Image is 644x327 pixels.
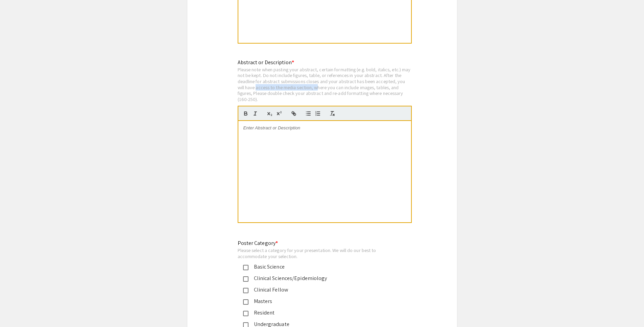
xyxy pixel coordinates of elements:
iframe: Chat [5,297,29,322]
mat-label: Abstract or Description [238,59,294,66]
div: Please note when pasting your abstract, certain formatting (e.g. bold, italics, etc.) may not be ... [238,67,412,102]
div: Please select a category for your presentation. We will do our best to accommodate your selection. [238,247,396,259]
div: Resident [248,309,390,317]
div: Basic Science [248,263,390,271]
div: Clinical Sciences/Epidemiology [248,274,390,282]
div: Masters [248,297,390,305]
mat-label: Poster Category [238,240,278,247]
div: Clinical Fellow [248,286,390,294]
